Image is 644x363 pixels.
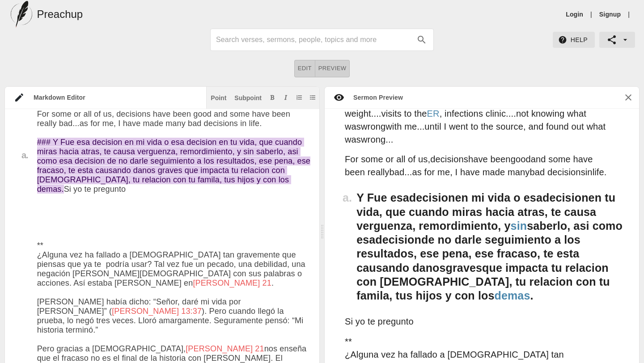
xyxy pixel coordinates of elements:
[281,93,290,102] button: Add italic text
[295,93,304,102] button: Add ordered list
[412,30,432,50] button: search
[268,93,277,102] button: Add bold text
[409,191,455,204] span: decision
[25,93,206,102] div: Markdown Editor
[427,109,440,118] span: ER
[390,167,405,177] span: bad
[553,32,595,48] button: Help
[37,7,83,21] h5: Preachup
[345,315,610,328] p: Si yo te pregunto
[361,122,386,131] span: wrong
[233,93,263,102] button: Subpoint
[624,10,633,19] li: |
[318,63,347,74] span: Preview
[334,191,356,205] h3: a .
[530,167,545,177] span: bad
[560,34,588,46] span: Help
[11,1,32,28] img: preachup-logo.png
[298,63,312,74] span: Edit
[14,151,28,160] div: a.
[375,233,421,246] span: decision
[294,60,315,77] button: Edit
[361,135,386,144] span: wrong
[511,219,527,232] span: sin
[494,289,530,302] span: demas
[599,318,633,352] iframe: Drift Widget Chat Controller
[430,154,468,164] span: decisions
[211,95,226,101] div: Point
[547,167,585,177] span: decisions
[294,60,350,77] div: text alignment
[587,10,596,19] li: |
[344,93,403,102] div: Sermon Preview
[599,10,621,19] a: Signup
[234,95,262,101] div: Subpoint
[542,191,589,204] span: decision
[593,167,604,177] span: life
[446,262,483,274] span: graves
[345,153,610,178] p: For some or all of us, have been and some have been really ...as for me, I have made many in .
[308,93,317,102] button: Add unordered list
[566,10,583,19] a: Login
[216,33,412,47] input: Search sermons
[356,191,630,303] h3: Y Fue esa en mi vida o esa en tu vida, que cuando miras hacia atras, te causa verguenza, remordim...
[315,60,350,77] button: Preview
[511,154,531,164] span: good
[345,82,610,146] p: [DATE], Thyroid ....(check up, results)...a bit high on everything.....suddenly, i started gettin...
[209,93,228,102] button: Insert point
